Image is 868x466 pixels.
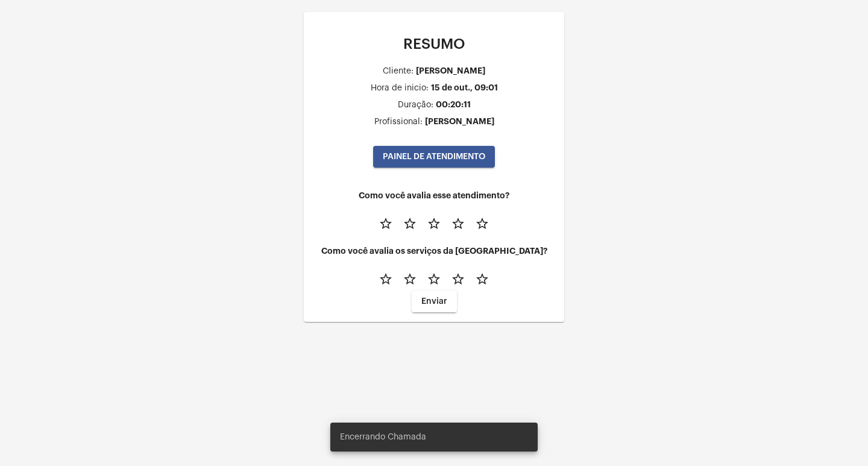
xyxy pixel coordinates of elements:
[379,216,393,231] mat-icon: star_border
[313,247,555,256] h4: Como você avalia os serviços da [GEOGRAPHIC_DATA]?
[403,272,417,286] mat-icon: star_border
[403,216,417,231] mat-icon: star_border
[398,101,433,110] div: Duração:
[383,67,414,76] div: Cliente:
[383,153,485,161] span: PAINEL DE ATENDIMENTO
[436,100,471,109] div: 00:20:11
[373,146,495,168] button: PAINEL DE ATENDIMENTO
[313,36,555,52] p: RESUMO
[427,216,441,231] mat-icon: star_border
[475,272,489,286] mat-icon: star_border
[340,431,426,443] span: Encerrando Chamada
[425,117,494,126] div: [PERSON_NAME]
[416,66,485,75] div: [PERSON_NAME]
[371,84,429,93] div: Hora de inicio:
[412,291,457,312] button: Enviar
[379,272,393,286] mat-icon: star_border
[451,272,465,286] mat-icon: star_border
[313,191,555,200] h4: Como você avalia esse atendimento?
[427,272,441,286] mat-icon: star_border
[374,118,423,127] div: Profissional:
[431,83,498,92] div: 15 de out., 09:01
[475,216,489,231] mat-icon: star_border
[451,216,465,231] mat-icon: star_border
[421,297,447,306] span: Enviar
